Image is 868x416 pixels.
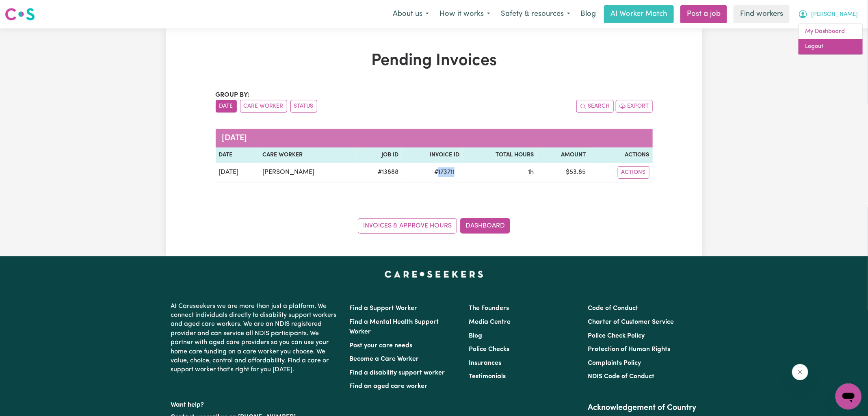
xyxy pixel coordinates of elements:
[387,6,434,23] button: About us
[576,100,614,113] button: Search
[588,403,697,413] h2: Acknowledgement of Country
[350,342,413,349] a: Post your care needs
[616,100,653,113] button: Export
[469,319,511,325] a: Media Centre
[5,6,49,12] span: Need any help?
[260,147,357,163] th: Care Worker
[798,24,863,55] div: My Account
[576,5,601,23] a: Blog
[469,346,509,353] a: Police Checks
[402,147,463,163] th: Invoice ID
[588,319,674,325] a: Charter of Customer Service
[618,166,649,179] button: Actions
[537,147,589,163] th: Amount
[434,6,496,23] button: How it works
[836,383,862,409] iframe: Button to launch messaging window
[350,383,428,390] a: Find an aged care worker
[385,271,483,277] a: Careseekers home page
[171,299,340,378] p: At Careseekers we are more than just a platform. We connect individuals directly to disability su...
[216,100,237,113] button: sort invoices by date
[588,360,641,366] a: Complaints Policy
[588,346,670,353] a: Protection of Human Rights
[604,5,674,23] a: AI Worker Match
[469,373,506,380] a: Testimonials
[799,39,863,54] a: Logout
[5,7,35,22] img: Careseekers logo
[588,373,654,380] a: NDIS Code of Conduct
[429,167,459,177] span: # 173711
[496,6,576,23] button: Safety & resources
[463,147,537,163] th: Total Hours
[350,356,419,362] a: Become a Care Worker
[799,24,863,39] a: My Dashboard
[350,370,445,376] a: Find a disability support worker
[350,305,418,312] a: Find a Support Worker
[460,218,510,234] a: Dashboard
[240,100,287,113] button: sort invoices by care worker
[588,333,645,339] a: Police Check Policy
[357,163,402,182] td: # 13888
[469,360,501,366] a: Insurances
[792,364,808,380] iframe: Close message
[5,5,35,24] a: Careseekers logo
[793,6,863,23] button: My Account
[290,100,317,113] button: sort invoices by paid status
[734,5,790,23] a: Find workers
[811,10,858,19] span: [PERSON_NAME]
[216,129,653,147] caption: [DATE]
[216,163,260,182] td: [DATE]
[589,147,652,163] th: Actions
[469,305,509,312] a: The Founders
[588,305,638,312] a: Code of Conduct
[171,397,340,409] p: Want help?
[216,51,653,71] h1: Pending Invoices
[537,163,589,182] td: $ 53.85
[216,147,260,163] th: Date
[350,319,439,335] a: Find a Mental Health Support Worker
[357,147,402,163] th: Job ID
[358,218,457,234] a: Invoices & Approve Hours
[469,333,482,339] a: Blog
[216,92,250,98] span: Group by:
[260,163,357,182] td: [PERSON_NAME]
[680,5,727,23] a: Post a job
[528,169,534,175] span: 1 hour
